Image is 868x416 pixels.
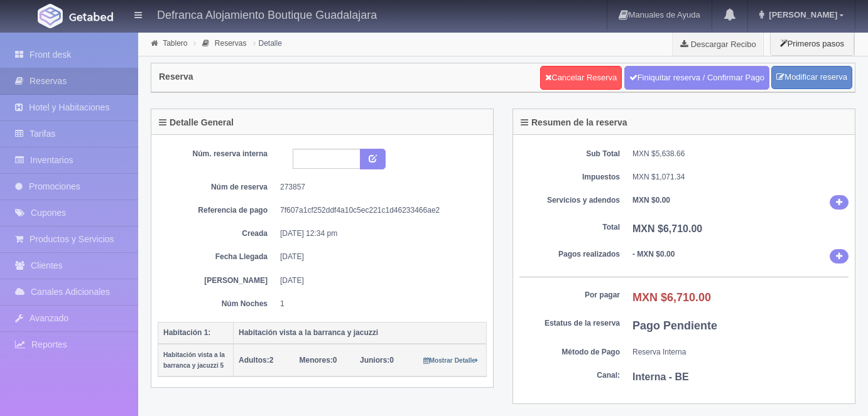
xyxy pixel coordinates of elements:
dt: Estatus de la reserva [519,318,620,329]
b: Interna - BE [632,371,689,382]
small: Habitación vista a la barranca y jacuzzi 5 [163,351,225,369]
span: 2 [239,356,273,365]
dd: [DATE] [280,275,477,286]
a: Finiquitar reserva / Confirmar Pago [624,66,769,90]
a: Cancelar Reserva [540,66,622,90]
a: Modificar reserva [771,66,852,89]
h4: Defranca Alojamiento Boutique Guadalajara [157,6,377,22]
b: MXN $0.00 [632,196,670,205]
dt: Fecha Llegada [167,252,268,262]
dt: Creada [167,228,268,239]
dt: Por pagar [519,290,620,301]
b: MXN $6,710.00 [632,291,711,304]
a: Tablero [163,39,187,48]
a: Descargar Recibo [673,31,763,56]
li: Detalle [250,37,285,49]
b: Pago Pendiente [632,319,717,332]
dt: Método de Pago [519,347,620,358]
a: Reservas [215,39,247,48]
span: [PERSON_NAME] [766,10,837,19]
dd: [DATE] [280,252,477,262]
dd: 7f607a1cf252ddf4a10c5ec221c1d46233466ae2 [280,205,477,216]
h4: Resumen de la reserva [521,118,627,127]
a: Mostrar Detalle [423,356,478,365]
strong: Juniors: [360,356,389,365]
dd: MXN $1,071.34 [632,172,849,183]
dt: Impuestos [519,172,620,183]
span: 0 [300,356,337,365]
h4: Reserva [159,72,193,82]
dd: 1 [280,299,477,309]
small: Mostrar Detalle [423,357,478,364]
dt: [PERSON_NAME] [167,275,268,286]
strong: Menores: [300,356,333,365]
b: MXN $6,710.00 [632,223,702,234]
dd: [DATE] 12:34 pm [280,228,477,239]
dd: 273857 [280,182,477,193]
dt: Canal: [519,370,620,381]
dt: Referencia de pago [167,205,268,216]
dt: Total [519,222,620,233]
th: Habitación vista a la barranca y jacuzzi [234,322,487,344]
img: Getabed [69,12,113,21]
dt: Sub Total [519,149,620,159]
span: 0 [360,356,394,365]
button: Primeros pasos [770,31,854,56]
dd: Reserva Interna [632,347,849,358]
b: Habitación 1: [163,328,210,337]
h4: Detalle General [159,118,234,127]
img: Getabed [38,4,63,28]
dt: Pagos realizados [519,249,620,260]
dt: Núm Noches [167,299,268,309]
dt: Núm. reserva interna [167,149,268,159]
strong: Adultos: [239,356,269,365]
dd: MXN $5,638.66 [632,149,849,159]
dt: Núm de reserva [167,182,268,193]
dt: Servicios y adendos [519,195,620,206]
b: - MXN $0.00 [632,250,675,259]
